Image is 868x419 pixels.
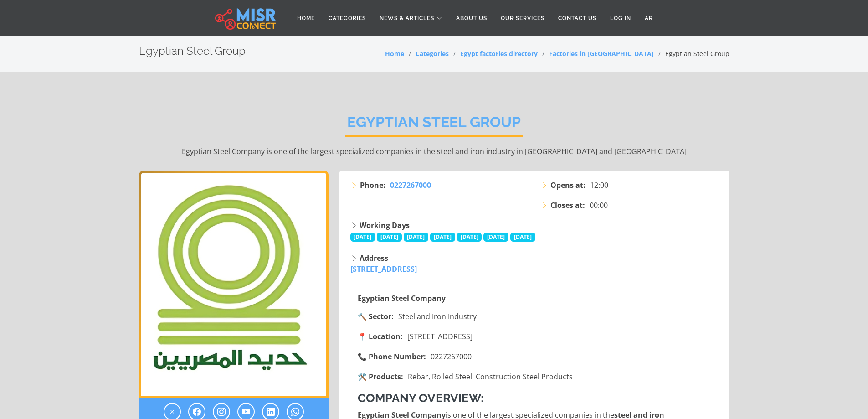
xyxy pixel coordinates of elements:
strong: Closes at: [550,200,585,211]
span: 00:00 [590,200,608,211]
a: Factories in [GEOGRAPHIC_DATA] [549,49,654,58]
span: [DATE] [457,233,482,242]
img: main.misr_connect [215,7,276,30]
a: Egypt factories directory [460,49,538,58]
h2: Egyptian Steel Group [345,114,523,137]
a: Categories [416,49,449,58]
a: Log in [603,10,638,27]
img: Egyptian Steel Group [139,171,329,398]
a: [STREET_ADDRESS] [350,264,417,274]
strong: 📍 Location: [358,331,403,342]
strong: Opens at: [550,180,586,191]
span: 12:00 [590,180,608,191]
span: [DATE] [404,233,429,242]
a: Home [385,49,404,58]
strong: 📞 Phone Number: [358,351,426,362]
strong: Address [360,253,388,263]
li: Egyptian Steel Group [654,49,729,58]
span: [DATE] [483,233,508,242]
strong: Phone: [360,180,385,191]
a: Categories [322,10,373,27]
li: [STREET_ADDRESS] [358,331,713,342]
span: [DATE] [510,233,535,242]
li: Rebar, Rolled Steel, Construction Steel Products [358,371,713,382]
span: 0227267000 [390,180,431,190]
h2: Egyptian Steel Group [139,45,246,58]
strong: 🛠️ Products: [358,371,403,382]
a: Contact Us [551,10,603,27]
strong: Company Overview: [358,391,483,405]
span: [DATE] [350,233,375,242]
a: AR [638,10,660,27]
span: [DATE] [430,233,455,242]
a: Our Services [494,10,551,27]
p: Egyptian Steel Company is one of the largest specialized companies in the steel and iron industry... [139,146,729,157]
li: 0227267000 [358,351,713,362]
a: About Us [449,10,494,27]
strong: Working Days [360,220,410,230]
span: News & Articles [380,14,434,22]
li: Steel and Iron Industry [358,311,713,322]
a: 0227267000 [390,180,431,191]
a: News & Articles [373,10,449,27]
a: Home [290,10,322,27]
strong: 🔨 Sector: [358,311,394,322]
span: [DATE] [377,233,402,242]
strong: Egyptian Steel Company [358,293,446,303]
